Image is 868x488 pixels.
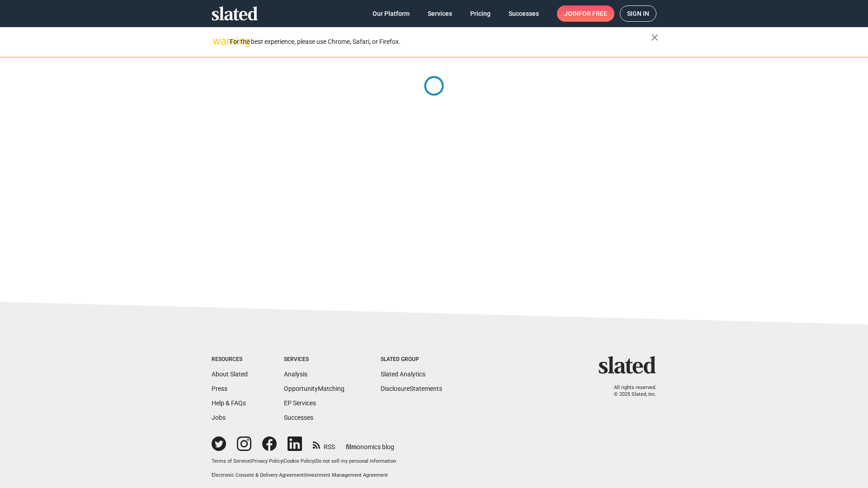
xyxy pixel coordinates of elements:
[620,5,656,22] a: Sign in
[346,443,357,450] span: film
[284,385,344,392] a: OpportunityMatching
[381,385,442,392] a: DisclosureStatements
[212,399,246,407] a: Help & FAQs
[313,437,335,451] a: RSS
[557,5,614,22] a: Joinfor free
[381,356,442,363] div: Slated Group
[212,472,304,478] a: Electronic Consent & Delivery Agreement
[284,399,316,407] a: EP Services
[250,458,251,464] span: |
[284,371,307,378] a: Analysis
[346,436,394,451] a: filmonomics blog
[284,356,344,363] div: Services
[316,458,396,465] button: Do not sell my personal information
[509,5,539,22] span: Successes
[381,371,425,378] a: Slated Analytics
[305,472,388,478] a: Investment Management Agreement
[649,32,660,43] mat-icon: close
[373,5,410,22] span: Our Platform
[470,5,491,22] span: Pricing
[579,5,607,22] span: for free
[463,5,498,22] a: Pricing
[212,371,248,378] a: About Slated
[283,458,284,464] span: |
[314,458,316,464] span: |
[428,5,452,22] span: Services
[230,36,651,48] div: For the best experience, please use Chrome, Safari, or Firefox.
[212,458,250,464] a: Terms of Service
[212,414,226,421] a: Jobs
[501,5,546,22] a: Successes
[284,458,314,464] a: Cookie Policy
[365,5,417,22] a: Our Platform
[304,472,305,478] span: |
[212,356,248,363] div: Resources
[284,414,313,421] a: Successes
[251,458,283,464] a: Privacy Policy
[627,6,649,21] span: Sign in
[420,5,459,22] a: Services
[212,36,223,47] mat-icon: warning
[604,385,656,398] p: All rights reserved. © 2025 Slated, Inc.
[212,385,227,392] a: Press
[564,5,607,22] span: Join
